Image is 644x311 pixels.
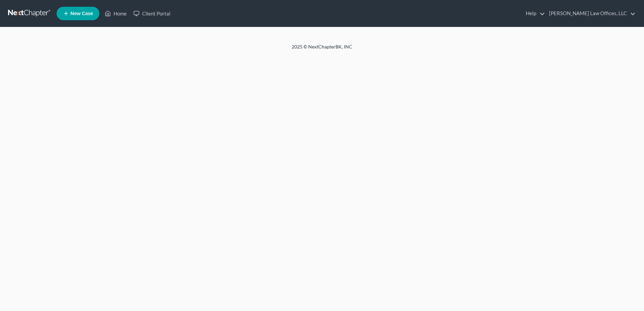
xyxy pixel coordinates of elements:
[57,7,99,20] new-legal-case-button: New Case
[546,7,636,20] a: [PERSON_NAME] Law Offices, LLC
[522,7,545,20] a: Help
[130,7,174,20] a: Client Portal
[130,43,514,56] div: 2025 © NextChapterBK, INC
[101,7,130,20] a: Home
